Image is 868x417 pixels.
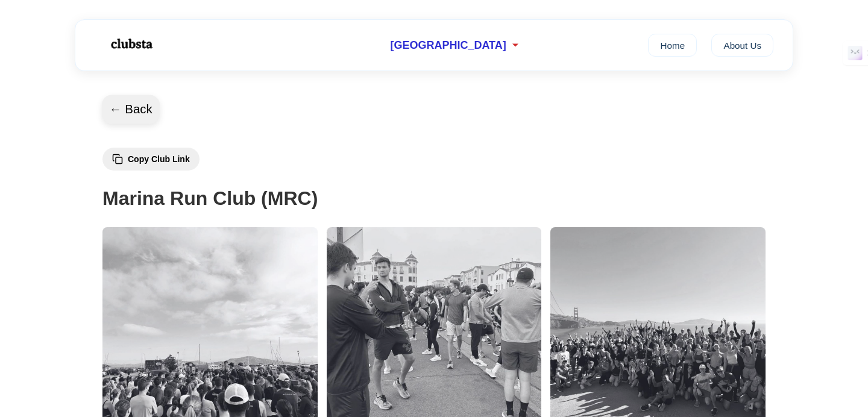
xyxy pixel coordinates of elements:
img: Logo [95,29,167,59]
h1: Marina Run Club (MRC) [102,183,766,214]
span: [GEOGRAPHIC_DATA] [390,39,506,52]
span: Copy Club Link [128,154,190,164]
button: Copy Club Link [102,148,200,171]
button: ← Back [102,95,160,124]
a: Home [648,34,697,57]
a: About Us [711,34,773,57]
